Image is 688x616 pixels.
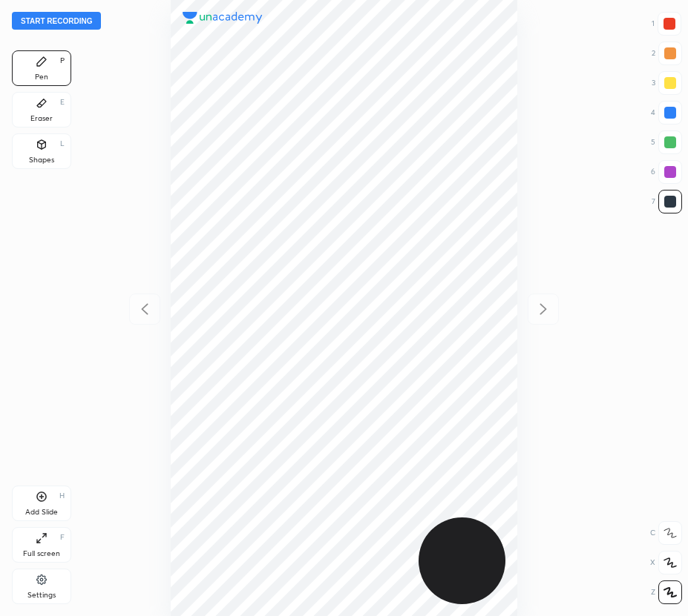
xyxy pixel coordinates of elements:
[30,115,53,122] div: Eraser
[651,101,682,125] div: 4
[652,190,682,213] div: 7
[35,73,48,81] div: Pen
[60,534,65,541] div: F
[651,160,682,184] div: 6
[183,12,263,24] img: logo.38c385cc.svg
[60,99,65,106] div: E
[59,492,65,500] div: H
[652,12,681,36] div: 1
[652,71,682,95] div: 3
[12,12,101,30] button: Start recording
[25,509,58,516] div: Add Slide
[651,580,682,604] div: Z
[652,42,682,65] div: 2
[23,550,60,557] div: Full screen
[651,130,682,154] div: 5
[650,521,682,545] div: C
[650,551,682,574] div: X
[60,57,65,64] div: P
[29,156,54,164] div: Shapes
[27,592,56,599] div: Settings
[60,140,65,148] div: L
